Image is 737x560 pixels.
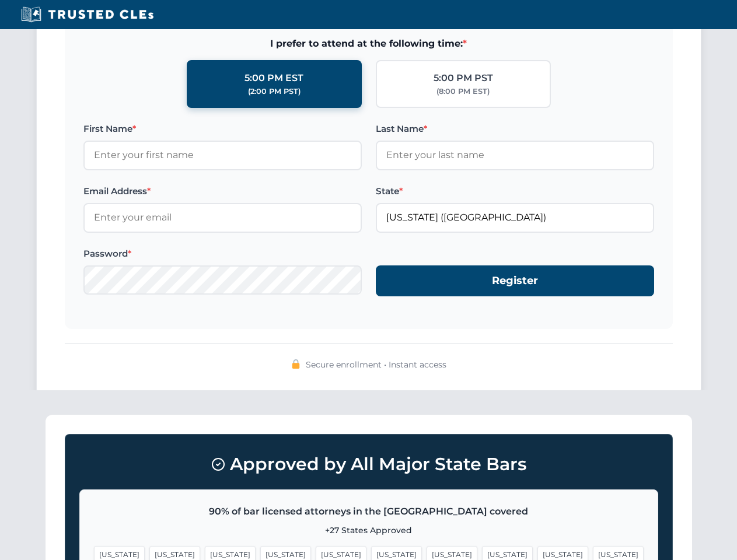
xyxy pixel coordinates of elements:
[83,141,362,170] input: Enter your first name
[376,141,654,170] input: Enter your last name
[376,184,654,198] label: State
[94,504,644,519] p: 90% of bar licensed attorneys in the [GEOGRAPHIC_DATA] covered
[83,36,654,51] span: I prefer to attend at the following time:
[436,86,490,97] div: (8:00 PM EST)
[291,359,301,369] img: 🔒
[306,358,446,371] span: Secure enrollment • Instant access
[376,265,654,296] button: Register
[376,122,654,136] label: Last Name
[244,71,303,86] div: 5:00 PM EST
[434,71,493,86] div: 5:00 PM PST
[83,247,362,261] label: Password
[248,86,301,97] div: (2:00 PM PST)
[83,203,362,232] input: Enter your email
[94,524,644,537] p: +27 States Approved
[83,122,362,136] label: First Name
[83,184,362,198] label: Email Address
[376,203,654,232] input: Florida (FL)
[79,449,658,480] h3: Approved by All Major State Bars
[18,6,157,23] img: Trusted CLEs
